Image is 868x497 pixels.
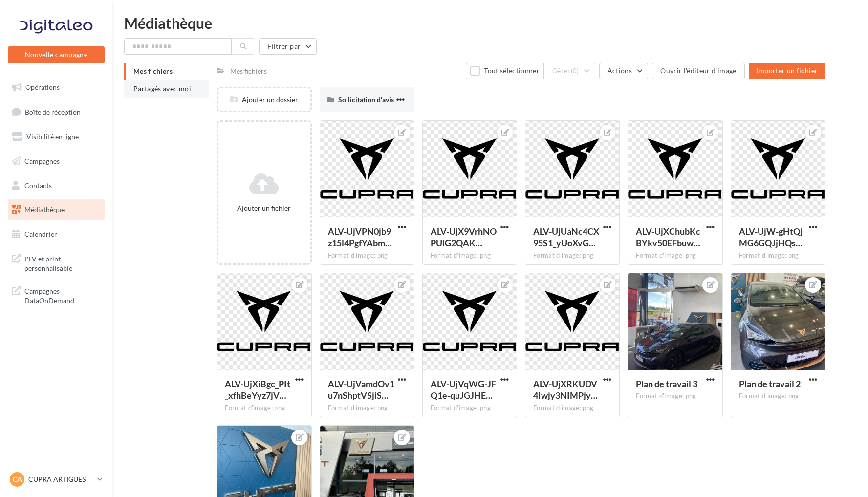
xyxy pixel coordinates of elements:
[259,38,317,55] button: Filtrer par
[739,392,817,401] div: Format d'image: png
[608,66,632,75] span: Actions
[24,205,65,214] span: Médiathèque
[6,102,107,123] a: Boîte de réception
[6,281,107,309] a: Campagnes DataOnDemand
[124,16,856,30] div: Médiathèque
[225,404,303,412] div: Format d'image: png
[218,95,310,105] div: Ajouter un dossier
[13,475,22,484] span: CA
[757,66,818,75] span: Importer un fichier
[636,392,714,401] div: Format d'image: png
[6,199,107,220] a: Médiathèque
[24,284,101,305] span: Campagnes DataOnDemand
[739,226,803,248] span: ALV-UjW-gHtQjMG6GQJjHQsB18lAMGNwNab3x-Sjpk9SA6k2ASmbcNAL
[28,475,93,484] p: CUPRA ARTIGUES
[6,127,107,147] a: Visibilité en ligne
[26,132,79,141] span: Visibilité en ligne
[25,83,60,91] span: Opérations
[338,95,394,104] span: Sollicitation d'avis
[25,108,81,116] span: Boîte de réception
[652,63,744,79] button: Ouvrir l'éditeur d'image
[133,85,191,93] span: Partagés avec moi
[533,404,611,412] div: Format d'image: png
[431,378,496,401] span: ALV-UjVqWG-JFQ1e-quJGJHE0_r1EnsZNX62DIP7KTQCbA0N1VDUKPSM
[8,470,105,489] a: CA CUPRA ARTIGUES
[24,230,57,238] span: Calendrier
[599,63,648,79] button: Actions
[533,378,598,401] span: ALV-UjXRKUDV4Iwjy3NIMPjyrkEvNGambqvOZoX5aYnHDgOurwhwMQzB
[739,378,801,389] span: Plan de travail 2
[749,63,826,79] button: Importer un fichier
[24,157,60,165] span: Campagnes
[225,378,290,401] span: ALV-UjXiBgc_PIt_xfhBeYyz7jVm8K5hSVdVWgLjBLDPajr3NHfNJYTT
[24,252,101,273] span: PLV et print personnalisable
[466,63,544,79] button: Tout sélectionner
[6,77,107,98] a: Opérations
[431,404,509,412] div: Format d'image: png
[636,251,714,260] div: Format d'image: png
[6,151,107,172] a: Campagnes
[571,67,579,75] span: (0)
[636,378,697,389] span: Plan de travail 3
[533,251,611,260] div: Format d'image: png
[328,251,406,260] div: Format d'image: png
[544,63,595,79] button: Gérer(0)
[328,226,392,248] span: ALV-UjVPN0jb9z15l4PgfYAbmPTcDH7xmCoz7vHBrUm7PZJ6ZTjF_MwL
[6,175,107,196] a: Contacts
[431,226,497,248] span: ALV-UjX9VrhNOPUlG2QAKWzATTd5LtrO5KLxrzbgdET0Cjk5hN_q5orv
[6,224,107,244] a: Calendrier
[328,404,406,412] div: Format d'image: png
[24,181,52,189] span: Contacts
[8,46,105,63] button: Nouvelle campagne
[636,226,700,248] span: ALV-UjXChubKcBYkv50EFbuwLI10ao1VowwQ4oytfvs8lQVUND9Ocqwk
[133,67,173,75] span: Mes fichiers
[431,251,509,260] div: Format d'image: png
[6,248,107,277] a: PLV et print personnalisable
[328,378,394,401] span: ALV-UjVamdOv1u7nShptVSjiSxmTnNaeeNDHV1-0Lcs2Gph8Pkm1dJMs
[533,226,599,248] span: ALV-UjUaNc4CX95S1_yUoXvGHomjvabXg8b_-8IxVKJ15FpBFPNUmoi9
[739,251,817,260] div: Format d'image: png
[222,203,306,213] div: Ajouter un fichier
[230,66,267,76] div: Mes fichiers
